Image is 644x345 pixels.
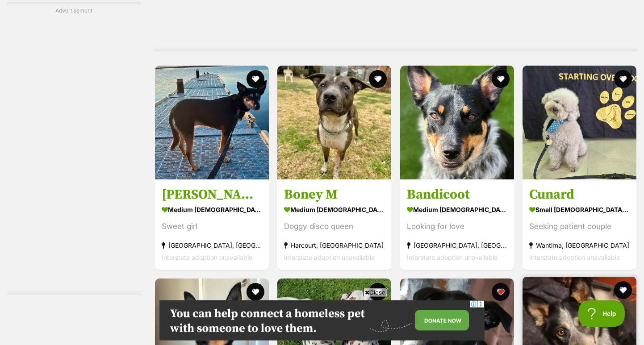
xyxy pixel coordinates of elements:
iframe: Help Scout Beacon - Open [578,300,626,327]
iframe: Advertisement [7,19,141,287]
img: Boney M - Staffordshire Bull Terrier Dog [277,66,391,179]
strong: [GEOGRAPHIC_DATA], [GEOGRAPHIC_DATA] [407,239,507,251]
button: favourite [369,283,387,301]
a: Cunard small [DEMOGRAPHIC_DATA] Dog Seeking patient couple Wantirna, [GEOGRAPHIC_DATA] Interstate... [523,179,636,270]
button: favourite [614,281,632,299]
span: Close [363,288,387,297]
h3: Bandicoot [407,186,507,203]
strong: Wantirna, [GEOGRAPHIC_DATA] [529,239,630,251]
h3: [PERSON_NAME] [162,186,262,203]
div: Sweet girl [162,220,262,233]
strong: [GEOGRAPHIC_DATA], [GEOGRAPHIC_DATA] [162,239,262,251]
span: Interstate adoption unavailable [407,254,498,261]
button: favourite [247,283,264,301]
h3: Cunard [529,186,630,203]
button: favourite [247,70,264,88]
button: favourite [492,70,510,88]
img: Bandicoot - Australian Kelpie x Australian Cattle Dog [400,66,514,179]
img: Delia - Australian Kelpie Dog [155,66,269,179]
button: favourite [369,70,387,88]
strong: medium [DEMOGRAPHIC_DATA] Dog [162,203,262,216]
div: Advertisement [7,2,141,295]
iframe: Advertisement [159,300,485,341]
strong: Harcourt, [GEOGRAPHIC_DATA] [284,239,385,251]
div: Looking for love [407,220,507,233]
a: [PERSON_NAME] medium [DEMOGRAPHIC_DATA] Dog Sweet girl [GEOGRAPHIC_DATA], [GEOGRAPHIC_DATA] Inter... [155,179,269,270]
span: Interstate adoption unavailable [529,254,620,261]
a: Bandicoot medium [DEMOGRAPHIC_DATA] Dog Looking for love [GEOGRAPHIC_DATA], [GEOGRAPHIC_DATA] Int... [400,179,514,270]
span: Interstate adoption unavailable [284,254,375,261]
strong: medium [DEMOGRAPHIC_DATA] Dog [284,203,385,216]
img: Cunard - Poodle (Toy) x Maltese Dog [523,66,636,179]
strong: medium [DEMOGRAPHIC_DATA] Dog [407,203,507,216]
strong: small [DEMOGRAPHIC_DATA] Dog [529,203,630,216]
div: Doggy disco queen [284,220,385,233]
a: Boney M medium [DEMOGRAPHIC_DATA] Dog Doggy disco queen Harcourt, [GEOGRAPHIC_DATA] Interstate ad... [277,179,391,270]
button: favourite [614,70,632,88]
button: favourite [492,283,510,301]
h3: Boney M [284,186,385,203]
div: Seeking patient couple [529,220,630,233]
span: Interstate adoption unavailable [162,254,252,261]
